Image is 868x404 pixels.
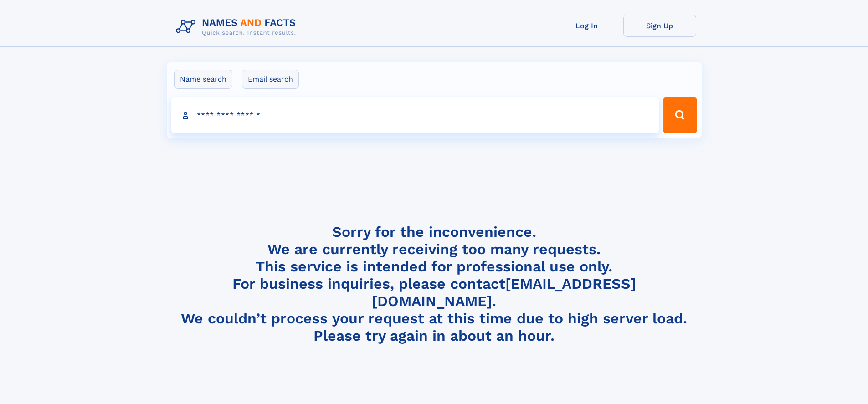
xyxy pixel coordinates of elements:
[172,15,303,39] img: Logo Names and Facts
[174,70,232,89] label: Name search
[623,15,696,37] a: Sign Up
[550,15,623,37] a: Log In
[663,97,697,133] button: Search Button
[172,223,696,345] h4: Sorry for the inconvenience. We are currently receiving too many requests. This service is intend...
[372,275,636,310] a: [EMAIL_ADDRESS][DOMAIN_NAME]
[171,97,659,133] input: search input
[242,70,299,89] label: Email search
